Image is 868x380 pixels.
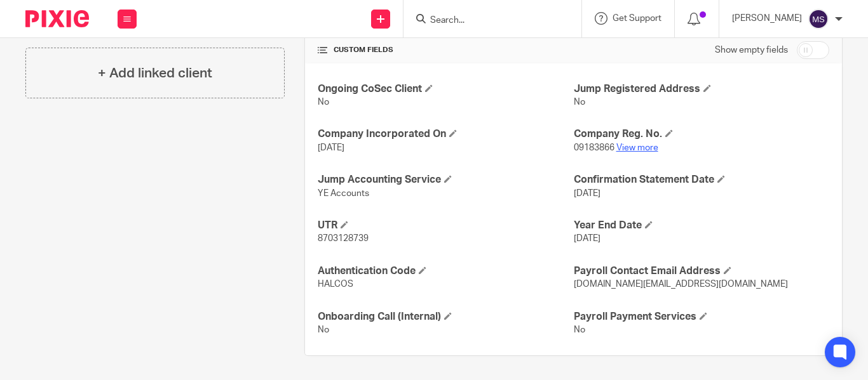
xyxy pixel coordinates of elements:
[318,82,573,96] h4: Ongoing CoSec Client
[574,310,829,324] h4: Payroll Payment Services
[574,128,829,141] h4: Company Reg. No.
[574,325,585,334] span: No
[574,219,829,232] h4: Year End Date
[616,143,658,152] a: View more
[318,189,369,198] span: YE Accounts
[318,98,329,107] span: No
[318,234,369,243] span: 8703128739
[318,173,573,187] h4: Jump Accounting Service
[429,15,543,27] input: Search
[318,325,329,334] span: No
[732,12,802,25] p: [PERSON_NAME]
[574,82,829,96] h4: Jump Registered Address
[318,143,344,152] span: [DATE]
[574,265,829,278] h4: Payroll Contact Email Address
[574,143,614,152] span: 09183866
[318,128,573,141] h4: Company Incorporated On
[318,45,573,55] h4: CUSTOM FIELDS
[574,189,600,198] span: [DATE]
[574,173,829,187] h4: Confirmation Statement Date
[808,9,829,29] img: svg%3E
[318,280,353,289] span: HALCOS
[318,219,573,232] h4: UTR
[574,280,788,289] span: [DOMAIN_NAME][EMAIL_ADDRESS][DOMAIN_NAME]
[25,10,89,27] img: Pixie
[715,44,788,56] label: Show empty fields
[318,310,573,324] h4: Onboarding Call (Internal)
[98,63,212,83] h4: + Add linked client
[318,265,573,278] h4: Authentication Code
[574,98,585,107] span: No
[574,234,600,243] span: [DATE]
[613,14,661,23] span: Get Support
